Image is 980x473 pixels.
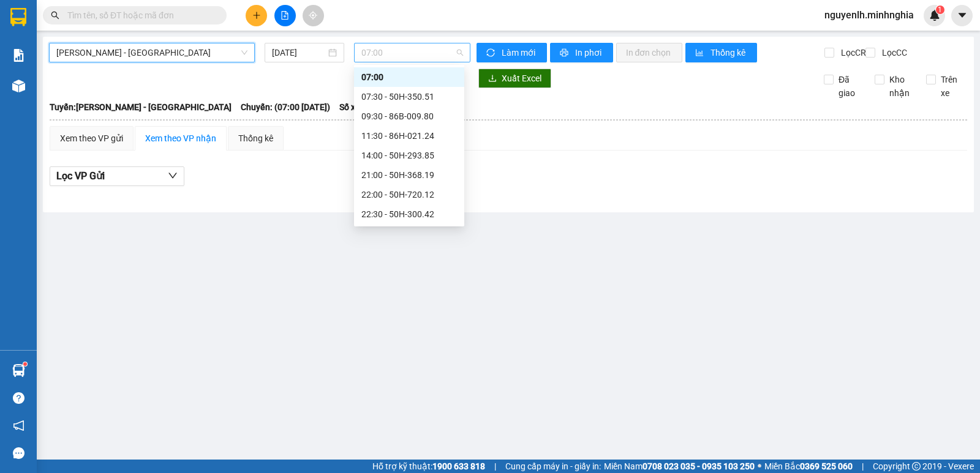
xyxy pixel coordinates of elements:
span: 1 [938,6,942,14]
span: | [494,460,496,473]
div: 07:30 - 50H-350.51 [361,90,457,103]
button: bar-chartThống kê [685,43,757,62]
button: printerIn phơi [550,43,613,62]
img: solution-icon [12,49,25,62]
span: In phơi [575,46,603,59]
div: Xem theo VP nhận [145,132,216,145]
button: plus [246,5,267,26]
span: | [862,460,864,473]
strong: 0708 023 035 - 0935 103 250 [643,461,755,471]
span: Kho nhận [884,73,916,100]
button: In đơn chọn [616,43,683,62]
button: syncLàm mới [477,43,547,62]
span: 07:00 [361,43,462,62]
button: Lọc VP Gửi [50,166,184,186]
span: down [168,171,178,181]
span: Miền Bắc [764,460,853,473]
button: downloadXuất Excel [478,69,551,88]
span: Hỗ trợ kỹ thuật: [372,460,485,473]
img: logo-vxr [10,8,26,26]
div: 14:00 - 50H-293.85 [361,149,457,162]
span: Lọc CR [836,46,868,59]
button: file-add [274,5,296,26]
div: 09:30 - 86B-009.80 [361,110,457,123]
span: Trên xe [936,73,968,100]
span: message [13,447,24,459]
span: Cung cấp máy in - giấy in: [505,460,601,473]
span: notification [13,420,24,431]
span: plus [252,11,261,20]
span: bar-chart [695,48,706,58]
span: Đã giao [834,73,865,100]
div: 22:30 - 50H-300.42 [361,207,457,221]
span: Lọc VP Gửi [56,168,105,184]
span: nguyenlh.minhnghia [815,7,924,23]
span: question-circle [13,392,24,404]
span: Miền Nam [604,460,755,473]
div: 07:00 [361,70,457,84]
div: Xem theo VP gửi [60,132,123,145]
div: 11:30 - 86H-021.24 [361,129,457,143]
img: warehouse-icon [12,364,25,377]
span: sync [486,48,497,58]
span: search [51,11,59,20]
button: aim [303,5,324,26]
sup: 1 [936,6,944,14]
span: aim [309,11,317,20]
b: Tuyến: [PERSON_NAME] - [GEOGRAPHIC_DATA] [50,102,232,112]
span: file-add [281,11,289,20]
span: printer [560,48,570,58]
sup: 1 [23,362,27,366]
span: caret-down [957,10,968,21]
span: Lọc CC [877,46,909,59]
div: 22:00 - 50H-720.12 [361,188,457,201]
input: 13/09/2025 [272,46,326,59]
strong: 1900 633 818 [432,461,485,471]
img: warehouse-icon [12,80,25,92]
div: Thống kê [238,132,273,145]
div: 21:00 - 50H-368.19 [361,168,457,182]
strong: 0369 525 060 [800,461,853,471]
span: ⚪️ [758,464,761,469]
span: Chuyến: (07:00 [DATE]) [241,100,330,114]
span: Làm mới [502,46,537,59]
button: caret-down [951,5,973,26]
span: copyright [912,462,921,471]
span: Phan Rí - Sài Gòn [56,43,247,62]
input: Tìm tên, số ĐT hoặc mã đơn [67,9,212,22]
img: icon-new-feature [929,10,940,21]
span: Số xe: [339,100,363,114]
span: Thống kê [710,46,747,59]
